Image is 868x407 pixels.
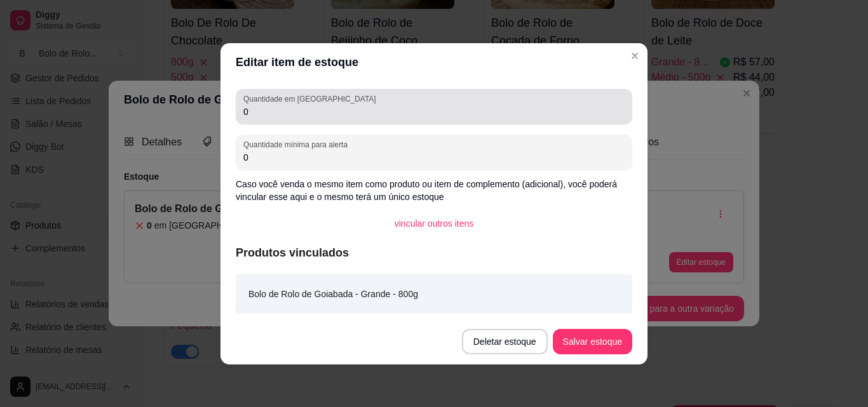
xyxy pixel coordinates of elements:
header: Editar item de estoque [220,43,648,81]
input: Quantidade em estoque [243,105,625,118]
button: Salvar estoque [553,329,632,354]
button: vincular outros itens [384,211,484,236]
input: Quantidade mínima para alerta [243,151,625,164]
article: Produtos vinculados [236,244,632,262]
label: Quantidade em [GEOGRAPHIC_DATA] [243,93,380,104]
button: Deletar estoque [462,329,548,354]
article: Bolo de Rolo de Goiabada - Grande - 800g [248,287,418,301]
label: Quantidade mínima para alerta [243,139,352,150]
p: Caso você venda o mesmo item como produto ou item de complemento (adicional), você poderá vincula... [236,178,632,203]
button: Close [625,46,645,66]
